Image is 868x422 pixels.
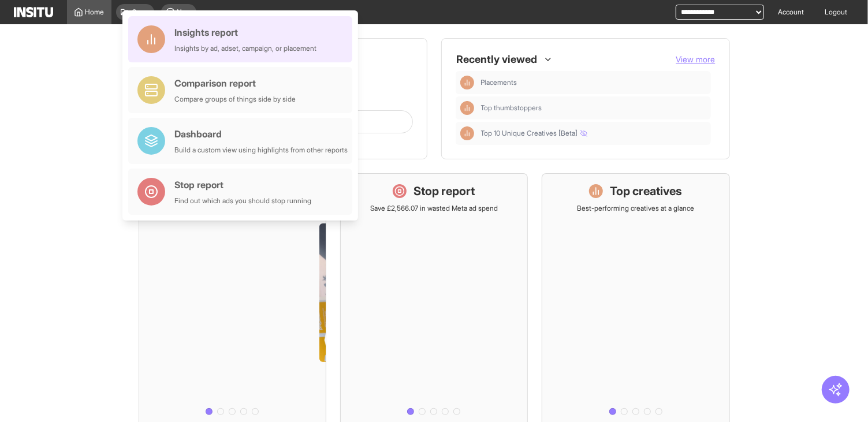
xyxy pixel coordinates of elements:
[14,7,53,17] img: Logo
[174,145,348,155] div: Build a custom view using highlights from other reports
[174,25,316,39] div: Insights report
[132,8,150,17] span: Open
[413,183,475,199] h1: Stop report
[460,126,474,140] div: Insights
[85,8,105,17] span: Home
[481,129,706,138] span: Top 10 Unique Creatives [Beta]
[174,127,348,141] div: Dashboard
[174,178,311,192] div: Stop report
[174,76,296,90] div: Comparison report
[610,183,682,199] h1: Top creatives
[481,129,587,138] span: Top 10 Unique Creatives [Beta]
[460,101,474,115] div: Insights
[370,204,498,213] p: Save £2,566.07 in wasted Meta ad spend
[676,54,716,64] span: View more
[174,196,311,206] div: Find out which ads you should stop running
[177,8,192,17] span: New
[577,204,694,213] p: Best-performing creatives at a glance
[676,54,716,65] button: View more
[481,78,517,87] span: Placements
[481,103,706,113] span: Top thumbstoppers
[174,44,316,53] div: Insights by ad, adset, campaign, or placement
[460,76,474,89] div: Insights
[174,95,296,104] div: Compare groups of things side by side
[481,103,542,113] span: Top thumbstoppers
[481,78,706,87] span: Placements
